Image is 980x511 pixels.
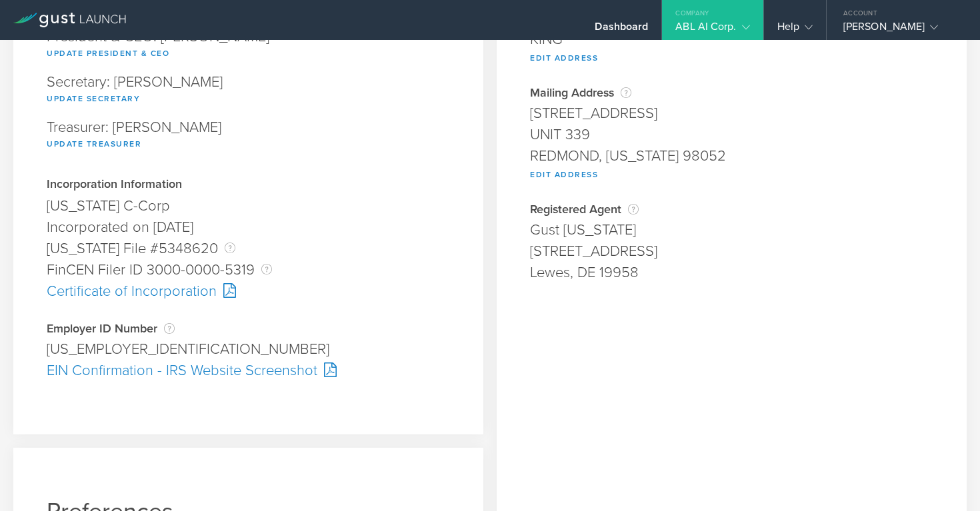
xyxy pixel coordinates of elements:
button: Update Treasurer [47,136,141,152]
div: Registered Agent [530,203,933,216]
div: Incorporation Information [47,179,450,192]
div: President & CEO: [PERSON_NAME] [47,23,450,68]
iframe: Chat Widget [913,447,980,511]
div: [PERSON_NAME] [843,20,957,40]
div: ABL AI Corp. [675,20,749,40]
div: [STREET_ADDRESS] [530,241,933,262]
div: Gust [US_STATE] [530,219,933,241]
div: EIN Confirmation - IRS Website Screenshot [47,360,450,381]
div: Lewes, DE 19958 [530,262,933,283]
div: Treasurer: [PERSON_NAME] [47,113,450,159]
button: Update Secretary [47,91,140,107]
button: Edit Address [530,167,598,183]
div: [US_STATE] C-Corp [47,195,450,217]
div: [US_EMPLOYER_IDENTIFICATION_NUMBER] [47,338,450,360]
div: REDMOND, [US_STATE] 98052 [530,145,933,167]
div: Mailing Address [530,86,933,99]
div: Help [777,20,813,40]
div: [US_STATE] File #5348620 [47,238,450,259]
button: Update President & CEO [47,45,169,61]
div: [STREET_ADDRESS] [530,103,933,124]
div: Incorporated on [DATE] [47,217,450,238]
div: Certificate of Incorporation [47,280,450,302]
div: Secretary: [PERSON_NAME] [47,68,450,113]
div: Employer ID Number [47,322,450,335]
div: Dashboard [595,20,648,40]
div: FinCEN Filer ID 3000-0000-5319 [47,259,450,280]
div: UNIT 339 [530,124,933,145]
button: Edit Address [530,50,598,66]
